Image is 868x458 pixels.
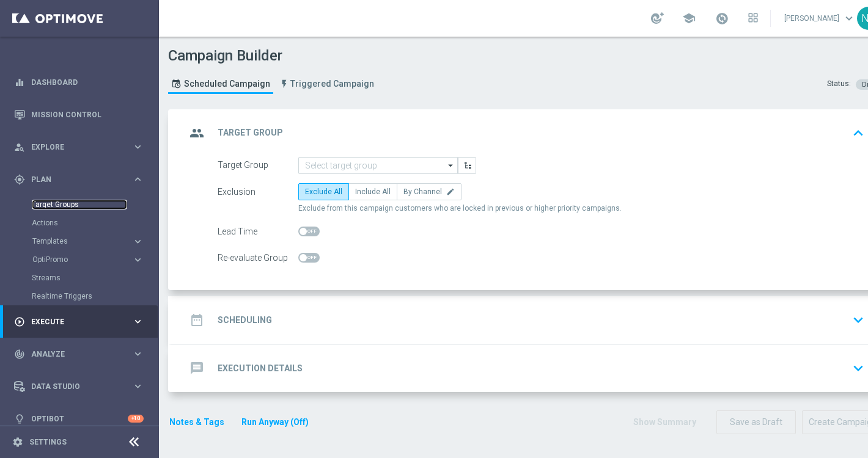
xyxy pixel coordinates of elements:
[32,232,158,250] div: Templates
[31,402,128,435] a: Optibot
[132,236,144,247] i: keyboard_arrow_right
[31,318,132,325] span: Execute
[186,122,208,144] i: group
[132,348,144,360] i: keyboard_arrow_right
[13,175,144,184] button: gps_fixed Plan keyboard_arrow_right
[186,357,208,379] i: message
[14,316,132,327] div: Execute
[32,256,120,263] span: OptiPromo
[14,174,132,185] div: Plan
[276,74,377,94] a: Triggered Campaign
[31,144,132,151] span: Explore
[783,9,857,27] a: [PERSON_NAME]keyboard_arrow_down
[298,157,458,174] input: Select target group
[32,238,132,245] div: Templates
[849,359,867,377] i: keyboard_arrow_down
[14,98,144,131] div: Mission Control
[682,12,696,25] span: school
[827,79,851,90] div: Status:
[240,415,310,430] button: Run Anyway (Off)
[446,187,455,196] i: edit
[13,349,144,359] button: track_changes Analyze keyboard_arrow_right
[32,214,158,232] div: Actions
[32,200,127,209] a: Target Groups
[14,142,132,153] div: Explore
[32,255,144,264] button: OptiPromo keyboard_arrow_right
[14,174,25,185] i: gps_fixed
[32,195,158,214] div: Target Groups
[842,12,856,25] span: keyboard_arrow_down
[290,79,374,89] span: Triggered Campaign
[403,187,442,196] span: By Channel
[31,383,132,390] span: Data Studio
[32,269,158,287] div: Streams
[14,413,25,424] i: lightbulb
[132,380,144,392] i: keyboard_arrow_right
[445,158,457,173] i: arrow_drop_down
[13,382,144,391] button: Data Studio keyboard_arrow_right
[13,142,144,152] button: person_search Explore keyboard_arrow_right
[13,110,144,120] button: Mission Control
[218,363,303,374] h2: Execution Details
[14,77,25,88] i: equalizer
[168,415,226,430] button: Notes & Tags
[14,402,144,435] div: Optibot
[132,141,144,153] i: keyboard_arrow_right
[31,98,144,131] a: Mission Control
[218,314,272,326] h2: Scheduling
[13,78,144,87] button: equalizer Dashboard
[218,223,298,240] div: Lead Time
[298,203,622,214] span: Exclude from this campaign customers who are locked in previous or higher priority campaigns.
[32,236,144,246] button: Templates keyboard_arrow_right
[14,316,25,327] i: play_circle_outline
[32,287,158,305] div: Realtime Triggers
[14,66,144,98] div: Dashboard
[128,415,144,423] div: +10
[13,414,144,424] button: lightbulb Optibot +10
[32,218,127,228] a: Actions
[32,291,127,301] a: Realtime Triggers
[14,349,25,360] i: track_changes
[132,173,144,185] i: keyboard_arrow_right
[849,124,867,142] i: keyboard_arrow_up
[32,273,127,283] a: Streams
[184,79,270,89] span: Scheduled Campaign
[168,47,380,65] h1: Campaign Builder
[31,351,132,358] span: Analyze
[218,249,298,266] div: Re-evaluate Group
[31,66,144,98] a: Dashboard
[13,317,144,327] button: play_circle_outline Execute keyboard_arrow_right
[29,438,67,446] a: Settings
[218,157,298,174] div: Target Group
[305,187,342,196] span: Exclude All
[218,127,283,139] h2: Target Group
[849,311,867,329] i: keyboard_arrow_down
[186,309,208,331] i: date_range
[14,142,25,153] i: person_search
[32,256,132,263] div: OptiPromo
[32,238,120,245] span: Templates
[218,183,298,200] div: Exclusion
[12,437,23,448] i: settings
[14,349,132,360] div: Analyze
[132,254,144,266] i: keyboard_arrow_right
[716,410,796,434] button: Save as Draft
[355,187,391,196] span: Include All
[32,250,158,269] div: OptiPromo
[132,316,144,327] i: keyboard_arrow_right
[168,74,273,94] a: Scheduled Campaign
[14,381,132,392] div: Data Studio
[31,176,132,183] span: Plan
